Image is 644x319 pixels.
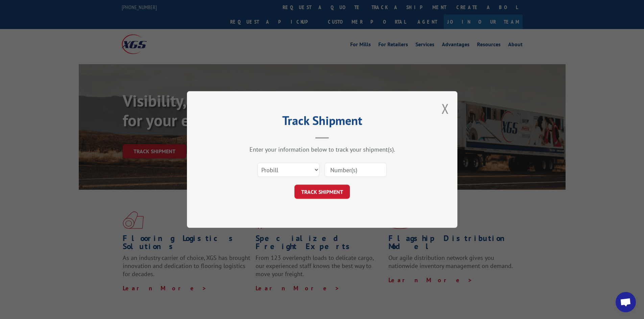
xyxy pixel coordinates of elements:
button: TRACK SHIPMENT [294,185,350,199]
h2: Track Shipment [221,116,424,129]
div: Enter your information below to track your shipment(s). [221,145,424,153]
button: Close modal [442,100,449,117]
div: Open chat [616,292,636,312]
input: Number(s) [325,163,387,177]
